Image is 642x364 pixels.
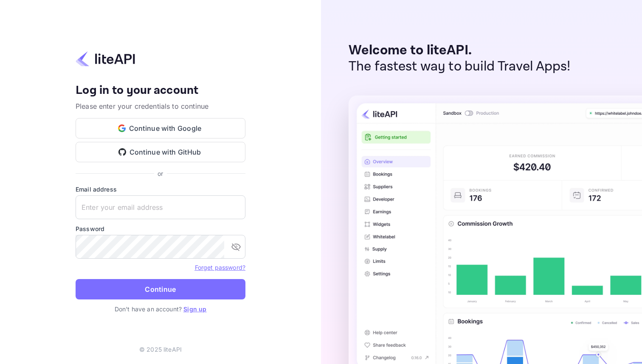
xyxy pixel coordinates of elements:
[76,279,245,299] button: Continue
[349,42,571,59] p: Welcome to liteAPI.
[76,142,245,162] button: Continue with GitHub
[139,345,182,354] p: © 2025 liteAPI
[228,238,245,255] button: toggle password visibility
[76,83,245,98] h4: Log in to your account
[195,263,245,271] a: Forget password?
[195,264,245,271] a: Forget password?
[76,185,245,194] label: Email address
[183,305,206,313] a: Sign up
[76,51,135,67] img: liteapi
[76,101,245,111] p: Please enter your credentials to continue
[76,118,245,138] button: Continue with Google
[349,59,571,75] p: The fastest way to build Travel Apps!
[158,169,163,178] p: or
[76,224,245,233] label: Password
[76,195,245,219] input: Enter your email address
[76,305,245,313] p: Don't have an account?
